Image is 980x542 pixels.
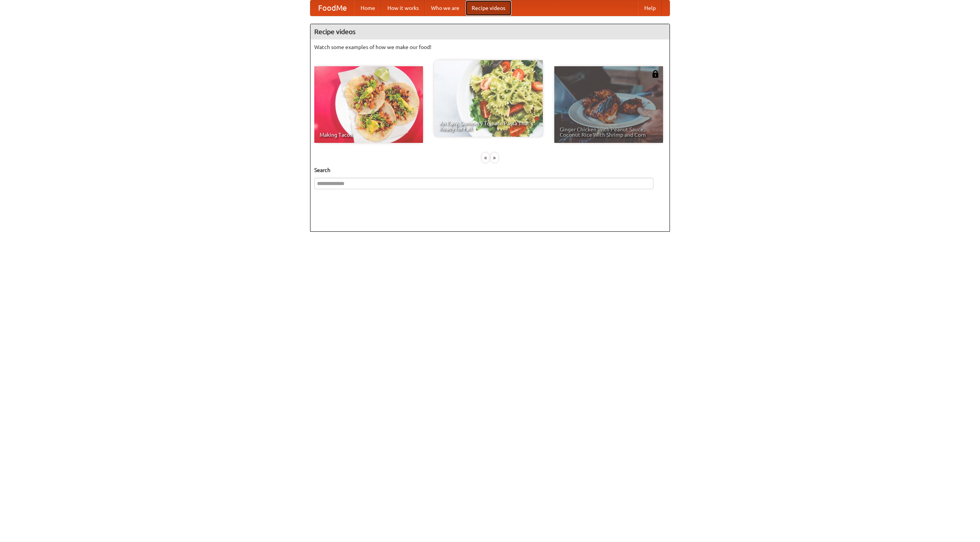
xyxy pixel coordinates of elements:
a: Making Tacos [314,66,423,143]
a: Help [638,0,662,16]
div: « [482,153,489,162]
a: How it works [381,0,425,16]
a: Who we are [425,0,465,16]
span: Making Tacos [320,132,418,138]
p: Watch some examples of how we make our food! [314,43,666,51]
h5: Search [314,166,666,174]
span: An Easy, Summery Tomato Pasta That's Ready for Fall [439,121,537,131]
img: 483408.png [652,70,659,78]
div: » [491,153,498,162]
h4: Recipe videos [310,24,670,39]
a: FoodMe [310,0,354,16]
a: An Easy, Summery Tomato Pasta That's Ready for Fall [434,60,543,137]
a: Home [354,0,381,16]
a: Recipe videos [465,0,511,16]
